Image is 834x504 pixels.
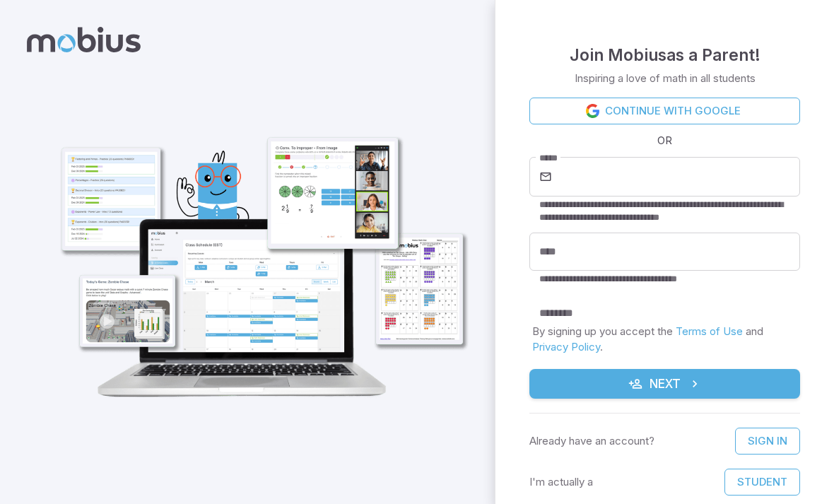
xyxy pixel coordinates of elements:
a: Continue with Google [529,98,800,124]
p: By signing up you accept the and . [532,324,797,355]
span: OR [654,133,676,148]
a: Privacy Policy [532,340,600,353]
p: I'm actually a [529,474,593,490]
h4: Join Mobius as a Parent ! [570,42,760,68]
a: Terms of Use [676,324,743,338]
button: Student [724,469,800,496]
button: Next [529,369,800,399]
p: Already have an account? [529,433,654,449]
p: Inspiring a love of math in all students [575,71,756,86]
img: parent_1-illustration [40,89,478,411]
a: Sign In [735,428,800,455]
